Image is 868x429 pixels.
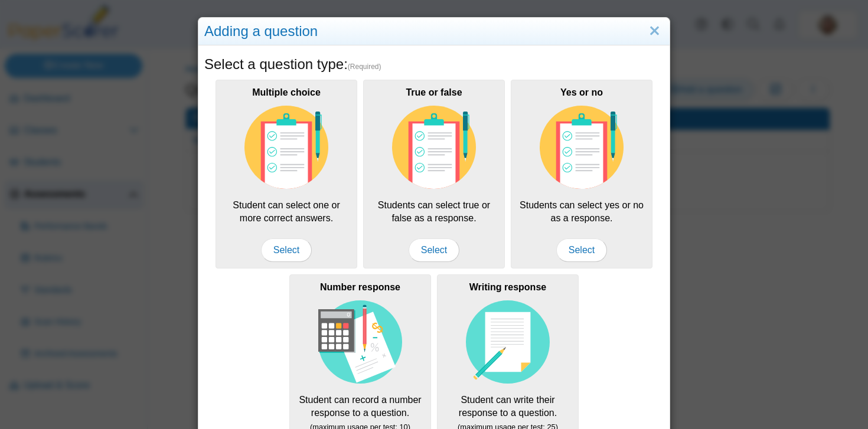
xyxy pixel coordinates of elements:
div: Student can select one or more correct answers. [216,80,357,268]
img: item-type-multiple-choice.svg [392,106,476,189]
b: Yes or no [560,87,603,97]
b: Multiple choice [252,87,321,97]
img: item-type-multiple-choice.svg [540,106,624,189]
span: (Required) [348,62,381,72]
a: Close [645,21,664,41]
b: Number response [320,282,400,292]
img: item-type-number-response.svg [318,300,402,384]
div: Students can select true or false as a response. [363,80,505,268]
div: Students can select yes or no as a response. [511,80,652,268]
div: Adding a question [198,18,670,45]
span: Select [261,238,312,262]
span: Select [556,238,607,262]
b: True or false [406,87,462,97]
b: Writing response [469,282,546,292]
span: Select [409,238,459,262]
img: item-type-multiple-choice.svg [244,106,328,189]
img: item-type-writing-response.svg [466,300,550,384]
h5: Select a question type: [204,54,664,74]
